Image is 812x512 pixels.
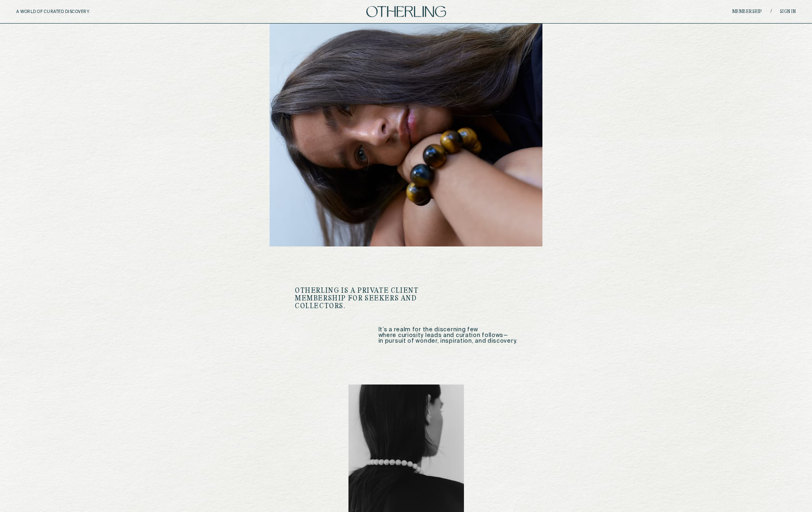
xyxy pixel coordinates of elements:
[295,327,517,344] p: It’s a realm for the discerning few where curiosity leads and curation follows— in pursuit of won...
[295,287,425,311] h1: Otherling is a private client membership for seekers and collectors.
[366,6,446,17] img: logo
[780,9,796,14] a: Sign in
[16,9,126,14] h5: A WORLD OF CURATED DISCOVERY.
[732,9,762,14] a: Membership
[270,13,542,246] img: image
[771,9,772,15] span: /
